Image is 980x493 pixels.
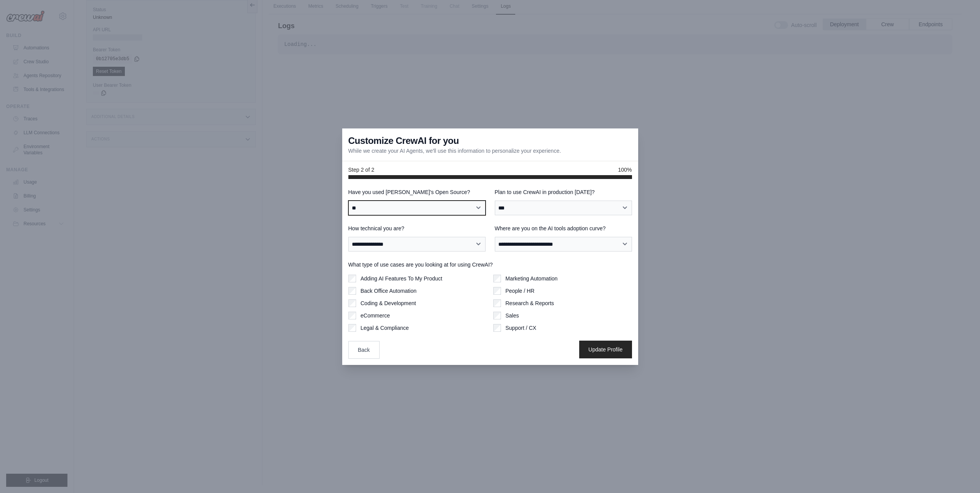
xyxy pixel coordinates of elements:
h3: Customize CrewAI for you [348,135,459,147]
label: Legal & Compliance [361,324,409,332]
label: Marketing Automation [506,275,558,282]
span: 100% [618,166,632,174]
span: Step 2 of 2 [348,166,375,174]
p: While we create your AI Agents, we'll use this information to personalize your experience. [348,147,561,155]
iframe: Chat Widget [941,456,980,493]
label: Back Office Automation [361,287,417,295]
label: Research & Reports [506,299,554,307]
label: Sales [506,312,519,319]
label: What type of use cases are you looking at for using CrewAI? [348,261,632,268]
label: Plan to use CrewAI in production [DATE]? [495,188,632,196]
label: Where are you on the AI tools adoption curve? [495,225,632,232]
label: How technical you are? [348,225,486,232]
div: Chatwidget [941,456,980,493]
label: Support / CX [506,324,536,332]
button: Back [348,341,380,359]
label: eCommerce [361,312,390,319]
label: Have you used [PERSON_NAME]'s Open Source? [348,188,486,196]
button: Update Profile [579,341,632,358]
label: People / HR [506,287,535,295]
label: Coding & Development [361,299,416,307]
label: Adding AI Features To My Product [361,275,442,282]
